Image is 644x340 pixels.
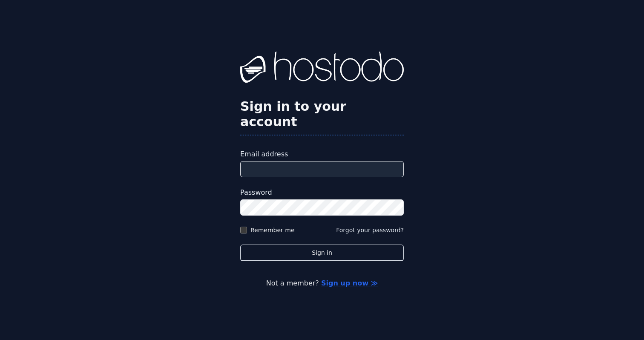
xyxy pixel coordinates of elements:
button: Forgot your password? [336,226,404,234]
p: Not a member? [41,278,603,288]
a: Sign up now ≫ [321,279,378,287]
label: Password [240,187,404,198]
button: Sign in [240,245,404,261]
img: Hostodo [240,52,404,86]
label: Remember me [250,226,295,234]
label: Email address [240,149,404,159]
h2: Sign in to your account [240,99,404,130]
